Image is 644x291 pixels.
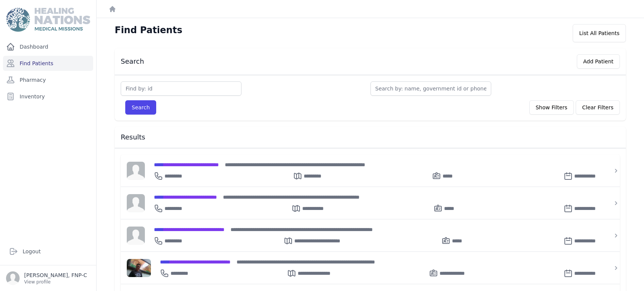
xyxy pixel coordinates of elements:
[24,279,87,285] p: View profile
[24,271,87,279] p: [PERSON_NAME], FNP-C
[3,39,93,54] a: Dashboard
[370,81,491,96] input: Search by: name, government id or phone
[6,244,90,259] a: Logout
[121,133,620,142] h3: Results
[127,227,145,245] img: person-242608b1a05df3501eefc295dc1bc67a.jpg
[6,8,90,32] img: Medical Missions EMR
[127,194,145,212] img: person-242608b1a05df3501eefc295dc1bc67a.jpg
[6,271,90,285] a: [PERSON_NAME], FNP-C View profile
[573,24,626,42] div: List All Patients
[3,89,93,104] a: Inventory
[115,24,182,36] h1: Find Patients
[529,100,574,115] button: Show Filters
[127,162,145,180] img: person-242608b1a05df3501eefc295dc1bc67a.jpg
[577,54,620,69] button: Add Patient
[125,100,156,115] button: Search
[121,81,241,96] input: Find by: id
[576,100,620,115] button: Clear Filters
[3,72,93,87] a: Pharmacy
[121,57,144,66] h3: Search
[127,259,151,277] img: AFWOmgljXgXDAAAAJXRFWHRkYXRlOmNyZWF0ZQAyMDI0LTAxLTEwVDAzOjQ5OjI2KzAwOjAw0Iq4KAAAACV0RVh0ZGF0ZTptb...
[3,56,93,71] a: Find Patients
